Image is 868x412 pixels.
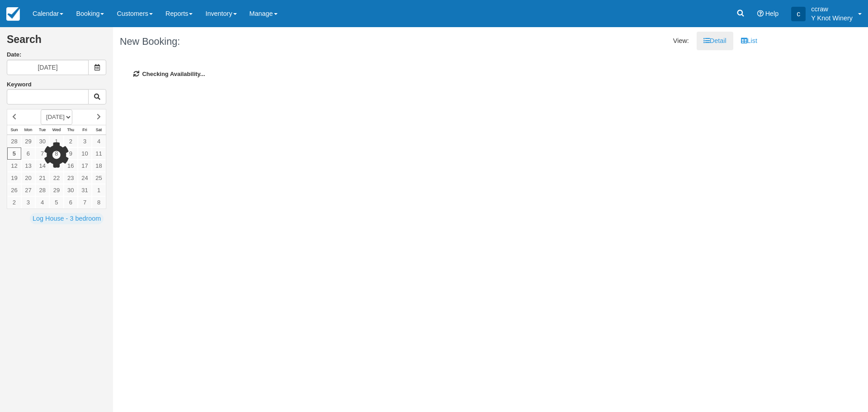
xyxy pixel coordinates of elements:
[7,147,21,160] a: 5
[791,7,806,21] div: c
[6,7,20,21] img: checkfront-main-nav-mini-logo.png
[811,5,853,14] p: ccraw
[30,213,104,224] a: Log House - 3 bedroom
[7,34,106,51] h2: Search
[120,57,757,92] div: Checking Availability...
[811,14,853,23] p: Y Knot Winery
[7,51,106,59] label: Date:
[765,10,779,17] span: Help
[666,32,696,50] li: View:
[7,81,32,88] label: Keyword
[88,89,106,104] button: Keyword Search
[757,10,764,17] i: Help
[734,32,764,50] a: List
[697,32,733,50] a: Detail
[120,36,432,47] h1: New Booking:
